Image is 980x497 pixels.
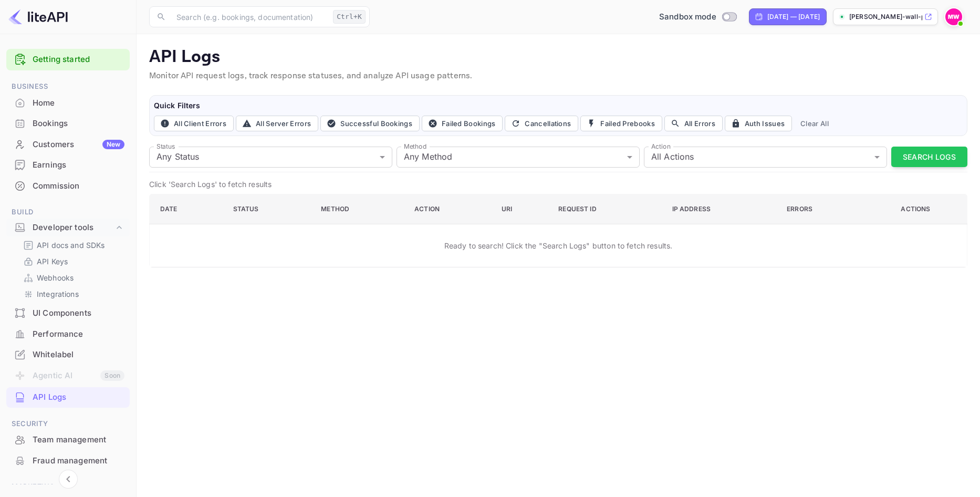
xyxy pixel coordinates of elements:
[664,194,778,224] th: IP Address
[6,155,130,174] a: Earnings
[550,194,663,224] th: Request ID
[6,219,130,237] div: Developer tools
[225,194,313,224] th: Status
[102,140,124,149] div: New
[33,222,114,234] div: Developer tools
[6,113,130,134] div: Bookings
[651,142,671,151] label: Action
[6,481,130,493] span: Marketing
[236,116,318,131] button: All Server Errors
[320,116,420,131] button: Successful Bookings
[149,147,392,168] div: Any Status
[33,139,124,151] div: Customers
[33,391,124,403] div: API Logs
[6,324,130,345] div: Performance
[33,54,124,66] a: Getting started
[767,12,820,22] div: [DATE] — [DATE]
[6,49,130,70] div: Getting started
[725,116,792,131] button: Auth Issues
[19,237,126,253] div: API docs and SDKs
[891,147,967,167] button: Search Logs
[505,116,578,131] button: Cancellations
[6,155,130,175] div: Earnings
[23,240,121,251] a: API docs and SDKs
[37,240,105,251] p: API docs and SDKs
[6,206,130,218] span: Build
[33,97,124,109] div: Home
[170,6,329,27] input: Search (e.g. bookings, documentation)
[37,256,68,267] p: API Keys
[23,256,121,267] a: API Keys
[444,240,673,251] p: Ready to search! Click the "Search Logs" button to fetch results.
[664,116,723,131] button: All Errors
[493,194,550,224] th: URI
[6,418,130,430] span: Security
[33,307,124,319] div: UI Components
[6,176,130,196] div: Commission
[6,176,130,195] a: Commission
[867,194,967,224] th: Actions
[150,194,225,224] th: Date
[6,324,130,344] a: Performance
[37,288,79,299] p: Integrations
[6,93,130,113] div: Home
[796,116,833,131] button: Clear All
[6,93,130,112] a: Home
[644,147,887,168] div: All Actions
[33,180,124,192] div: Commission
[6,430,130,449] a: Team management
[157,142,175,151] label: Status
[6,134,130,155] div: CustomersNew
[19,270,126,285] div: Webhooks
[23,288,121,299] a: Integrations
[659,11,716,23] span: Sandbox mode
[6,134,130,154] a: CustomersNew
[749,8,827,25] div: Click to change the date range period
[154,100,963,111] h6: Quick Filters
[149,47,967,68] p: API Logs
[149,70,967,82] p: Monitor API request logs, track response statuses, and analyze API usage patterns.
[312,194,406,224] th: Method
[6,345,130,364] a: Whitelabel
[23,272,121,283] a: Webhooks
[6,451,130,470] a: Fraud management
[6,303,130,323] a: UI Components
[19,286,126,302] div: Integrations
[397,147,640,168] div: Any Method
[6,345,130,365] div: Whitelabel
[33,328,124,340] div: Performance
[37,272,74,283] p: Webhooks
[154,116,234,131] button: All Client Errors
[945,8,962,25] img: Mary Wall
[33,434,124,446] div: Team management
[33,118,124,130] div: Bookings
[404,142,426,151] label: Method
[6,430,130,450] div: Team management
[6,113,130,133] a: Bookings
[406,194,493,224] th: Action
[778,194,867,224] th: Errors
[6,81,130,92] span: Business
[580,116,662,131] button: Failed Prebooks
[333,10,366,24] div: Ctrl+K
[33,455,124,467] div: Fraud management
[19,254,126,269] div: API Keys
[6,303,130,324] div: UI Components
[6,387,130,408] div: API Logs
[655,11,741,23] div: Switch to Production mode
[8,8,68,25] img: LiteAPI logo
[33,159,124,171] div: Earnings
[849,12,922,22] p: [PERSON_NAME]-wall-pw6co.nuitee...
[33,349,124,361] div: Whitelabel
[6,451,130,471] div: Fraud management
[422,116,503,131] button: Failed Bookings
[59,470,78,489] button: Collapse navigation
[149,179,967,190] p: Click 'Search Logs' to fetch results
[6,387,130,407] a: API Logs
